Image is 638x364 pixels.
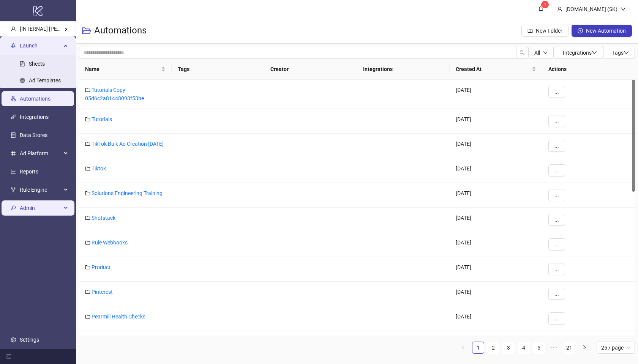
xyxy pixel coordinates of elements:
[29,77,61,84] a: Ad Templates
[92,116,112,122] a: Tutorials
[554,217,559,223] span: ...
[542,59,635,80] th: Actions
[11,26,16,32] span: user
[450,80,542,109] div: [DATE]
[85,265,90,270] span: folder
[554,315,559,321] span: ...
[582,345,587,350] span: right
[85,240,90,245] span: folder
[85,141,90,147] span: folder
[85,215,90,221] span: folder
[563,50,597,56] span: Integrations
[450,134,542,158] div: [DATE]
[20,96,51,102] a: Automations
[450,306,542,331] div: [DATE]
[554,89,559,95] span: ...
[578,342,591,354] li: Next Page
[457,342,469,354] button: left
[92,240,128,246] a: Rule Webhooks
[548,312,565,325] button: ...
[487,342,499,354] li: 2
[548,164,565,176] button: ...
[520,50,525,55] span: search
[624,50,629,55] span: down
[450,232,542,257] div: [DATE]
[92,289,113,295] a: Pinterest
[554,241,559,247] span: ...
[85,166,90,171] span: folder
[82,26,91,35] span: folder-open
[85,65,159,73] span: Name
[562,5,621,13] div: [DOMAIN_NAME] (SK)
[20,182,62,197] span: Rule Engine
[172,59,264,80] th: Tags
[548,214,565,226] button: ...
[534,50,540,56] span: All
[488,342,499,353] a: 2
[20,169,38,175] a: Reports
[85,87,144,101] a: Tutorials Copy 05d6c2a81448093f53be
[450,257,542,282] div: [DATE]
[85,117,90,122] span: folder
[20,26,106,32] span: [INTERNAL] [PERSON_NAME] Kitchn
[538,6,543,11] span: bell
[564,342,575,353] a: 21
[548,86,565,98] button: ...
[29,61,45,67] a: Sheets
[548,238,565,251] button: ...
[554,118,559,124] span: ...
[541,1,549,8] sup: 1
[20,132,47,138] a: Data Stores
[521,25,569,37] button: New Folder
[20,146,62,161] span: Ad Platform
[554,291,559,297] span: ...
[357,59,450,80] th: Integrations
[578,28,583,33] span: plus-circle
[603,47,635,59] button: Tagsdown
[472,342,484,354] li: 1
[601,342,630,353] span: 25 / page
[20,337,39,343] a: Settings
[543,50,548,55] span: down
[20,114,49,120] a: Integrations
[450,331,542,356] div: [DATE]
[85,191,90,196] span: folder
[548,263,565,275] button: ...
[597,342,635,354] div: Page Size
[612,50,629,56] span: Tags
[450,158,542,183] div: [DATE]
[548,342,560,354] li: Next 5 Pages
[554,192,559,198] span: ...
[518,342,530,354] li: 4
[457,342,469,354] li: Previous Page
[264,59,357,80] th: Creator
[533,342,545,353] a: 5
[548,140,565,152] button: ...
[92,141,164,147] a: TikTok Bulk Ad Creation [DATE]
[592,50,597,55] span: down
[578,342,591,354] button: right
[450,208,542,232] div: [DATE]
[472,342,484,353] a: 1
[528,47,554,59] button: Alldown
[557,6,562,12] span: user
[536,28,562,34] span: New Folder
[92,165,106,172] a: Tiktok
[85,314,90,319] span: folder
[563,342,575,354] li: 21
[92,215,115,221] a: Shotstack
[85,87,90,93] span: folder
[450,109,542,134] div: [DATE]
[92,190,163,196] a: Solutions Engineering Training
[527,28,533,33] span: folder-add
[11,43,16,48] span: rocket
[548,115,565,127] button: ...
[503,342,514,353] a: 3
[20,200,62,216] span: Admin
[6,354,11,359] span: menu-fold
[554,266,559,272] span: ...
[450,282,542,306] div: [DATE]
[11,205,16,211] span: key
[554,143,559,149] span: ...
[554,47,603,59] button: Integrationsdown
